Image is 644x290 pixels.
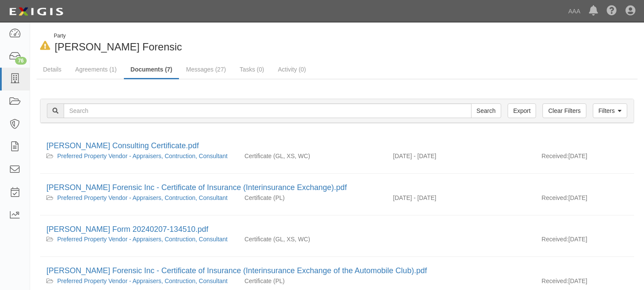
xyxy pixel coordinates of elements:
div: [DATE] [535,235,634,248]
div: Professional Liability [238,277,386,285]
div: General Liability Excess/Umbrella Liability Workers Compensation/Employers Liability [238,152,386,160]
a: [PERSON_NAME] Forensic Inc - Certificate of Insurance (Interinsurance Exchange of the Automobile ... [46,266,427,275]
p: Received: [542,152,568,160]
div: [DATE] [535,193,634,206]
a: Export [508,103,536,118]
a: [PERSON_NAME] Forensic Inc - Certificate of Insurance (Interinsurance Exchange).pdf [46,183,347,192]
div: Effective 09/29/2024 - Expiration 09/29/2025 [387,193,535,202]
p: Received: [542,193,568,202]
img: logo-5460c22ac91f19d4615b14bd174203de0afe785f0fc80cf4dbbc73dc1793850b.png [6,4,66,19]
i: Help Center - Complianz [607,6,617,16]
div: 76 [15,57,27,65]
div: Preferred Property Vendor - Appraisers, Contruction, Consultant [46,193,231,202]
div: [DATE] [535,152,634,165]
a: Details [37,61,68,78]
input: Search [64,103,471,118]
a: Documents (7) [124,61,179,79]
div: Effective 01/04/2025 - Expiration 01/04/2026 [387,152,535,160]
a: Agreements (1) [69,61,123,78]
a: Filters [593,103,627,118]
p: Received: [542,277,568,285]
a: [PERSON_NAME] Consulting Certificate.pdf [46,141,199,150]
a: Preferred Property Vendor - Appraisers, Contruction, Consultant [57,153,228,159]
a: Tasks (0) [233,61,271,78]
div: Professional Liability [238,193,386,202]
div: [DATE] [535,277,634,290]
a: Messages (27) [180,61,233,78]
a: Clear Filters [542,103,586,118]
div: Semke Forensic [37,32,331,54]
span: [PERSON_NAME] Forensic [55,41,182,53]
input: Search [471,103,501,118]
p: Received: [542,235,568,243]
div: Preferred Property Vendor - Appraisers, Contruction, Consultant [46,277,231,285]
div: Preferred Property Vendor - Appraisers, Contruction, Consultant [46,235,231,243]
a: Activity (0) [271,61,312,78]
a: Preferred Property Vendor - Appraisers, Contruction, Consultant [57,194,228,201]
div: ACORD Form 20240207-134510.pdf [46,224,628,235]
a: AAA [564,3,585,20]
a: [PERSON_NAME] Form 20240207-134510.pdf [46,225,208,234]
div: Party [54,32,182,40]
div: Semke Forensic Inc - Certificate of Insurance (Interinsurance Exchange of the Automobile Club).pdf [46,265,628,277]
div: Preferred Property Vendor - Appraisers, Contruction, Consultant [46,152,231,160]
div: General Liability Excess/Umbrella Liability Workers Compensation/Employers Liability [238,235,386,243]
div: Semke Forensic Inc - Certificate of Insurance (Interinsurance Exchange).pdf [46,182,628,193]
div: Semke Consulting Certificate.pdf [46,140,628,152]
a: Preferred Property Vendor - Appraisers, Contruction, Consultant [57,278,228,284]
i: In Default since 10/13/2025 [40,41,50,50]
a: Preferred Property Vendor - Appraisers, Contruction, Consultant [57,236,228,243]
